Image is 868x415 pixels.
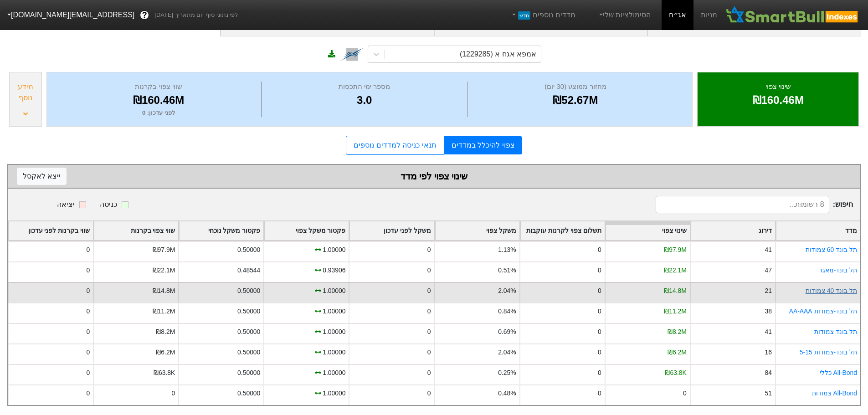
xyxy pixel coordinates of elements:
[237,327,260,337] div: 0.50000
[323,368,345,378] div: 1.00000
[664,266,687,275] div: ₪22.1M
[668,348,687,357] div: ₪6.2M
[237,307,260,316] div: 0.50000
[498,348,516,357] div: 2.04%
[765,245,771,255] div: 41
[153,266,175,275] div: ₪22.1M
[427,266,431,275] div: 0
[664,286,687,296] div: ₪14.8M
[349,221,434,240] div: Toggle SortBy
[9,221,93,240] div: Toggle SortBy
[683,389,687,398] div: 0
[498,245,516,255] div: 1.13%
[142,9,147,21] span: ?
[264,92,465,108] div: 3.0
[346,136,444,155] a: תנאי כניסה למדדים נוספים
[444,136,522,154] a: צפוי להיכלל במדדים
[86,286,90,296] div: 0
[237,266,260,275] div: 0.48544
[819,266,858,274] a: תל בונד-מאגר
[86,307,90,316] div: 0
[57,199,75,210] div: יציאה
[17,168,67,185] button: ייצא לאקסל
[427,389,431,398] div: 0
[427,286,431,296] div: 0
[323,307,345,316] div: 1.00000
[520,221,605,240] div: Toggle SortBy
[724,6,861,24] img: SmartBull
[814,328,857,335] a: תל בונד צמודות
[237,286,260,296] div: 0.50000
[154,368,175,378] div: ₪63.8K
[435,221,519,240] div: Toggle SortBy
[237,368,260,378] div: 0.50000
[598,266,601,275] div: 0
[812,389,857,397] a: All-Bond צמודות
[86,245,90,255] div: 0
[765,307,771,316] div: 38
[94,221,178,240] div: Toggle SortBy
[340,42,364,66] img: tase link
[598,245,601,255] div: 0
[323,245,345,255] div: 1.00000
[427,327,431,337] div: 0
[12,82,39,103] div: מידע נוסף
[709,92,847,108] div: ₪160.46M
[664,307,687,316] div: ₪11.2M
[323,286,345,296] div: 1.00000
[665,368,686,378] div: ₪63.8K
[498,368,516,378] div: 0.25%
[806,287,857,294] a: תל בונד 40 צמודות
[323,266,345,275] div: 0.93906
[765,266,771,275] div: 47
[58,92,259,108] div: ₪160.46M
[598,307,601,316] div: 0
[507,6,579,24] a: מדדים נוספיםחדש
[427,307,431,316] div: 0
[664,245,687,255] div: ₪97.9M
[172,389,175,398] div: 0
[498,286,516,296] div: 2.04%
[264,82,465,92] div: מספר ימי התכסות
[765,327,771,337] div: 41
[656,196,829,213] input: 8 רשומות...
[323,327,345,337] div: 1.00000
[498,266,516,275] div: 0.51%
[100,199,117,210] div: כניסה
[156,348,175,357] div: ₪6.2M
[427,368,431,378] div: 0
[606,221,690,240] div: Toggle SortBy
[323,389,345,398] div: 1.00000
[153,286,175,296] div: ₪14.8M
[598,348,601,357] div: 0
[153,245,175,255] div: ₪97.9M
[86,389,90,398] div: 0
[86,348,90,357] div: 0
[156,327,175,337] div: ₪8.2M
[86,327,90,337] div: 0
[498,307,516,316] div: 0.84%
[17,169,851,183] div: שינוי צפוי לפי מדד
[594,6,655,24] a: הסימולציות שלי
[820,369,857,376] a: All-Bond כללי
[765,389,771,398] div: 51
[427,348,431,357] div: 0
[765,368,771,378] div: 84
[498,389,516,398] div: 0.48%
[460,49,536,60] div: אמפא אגח א (1229285)
[427,245,431,255] div: 0
[691,221,775,240] div: Toggle SortBy
[518,11,530,20] span: חדש
[776,221,860,240] div: Toggle SortBy
[154,10,238,20] span: לפי נתוני סוף יום מתאריך [DATE]
[709,82,847,92] div: שינוי צפוי
[656,196,853,213] span: חיפוש :
[598,368,601,378] div: 0
[58,82,259,92] div: שווי צפוי בקרנות
[598,389,601,398] div: 0
[179,221,263,240] div: Toggle SortBy
[237,245,260,255] div: 0.50000
[264,221,349,240] div: Toggle SortBy
[668,327,687,337] div: ₪8.2M
[86,266,90,275] div: 0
